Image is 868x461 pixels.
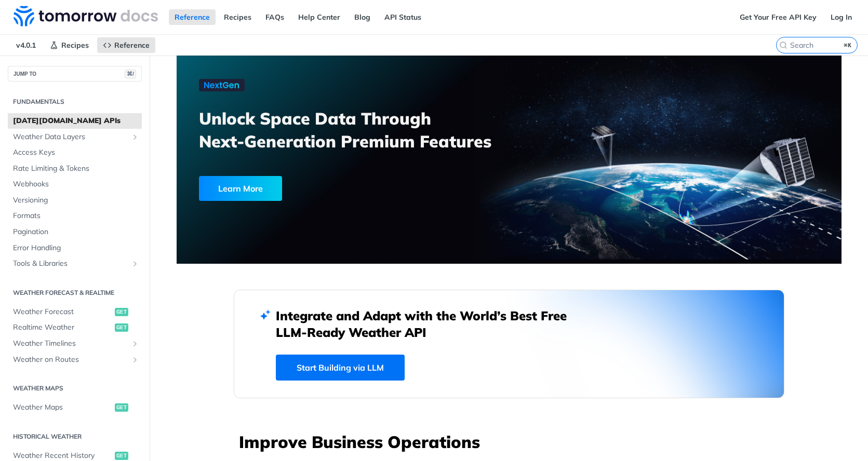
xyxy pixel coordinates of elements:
[8,352,142,368] a: Weather on RoutesShow subpages for Weather on Routes
[115,323,128,332] span: get
[8,304,142,320] a: Weather Forecastget
[8,177,142,192] a: Webhooks
[13,179,139,189] span: Webhooks
[8,288,142,297] h2: Weather Forecast & realtime
[13,307,112,317] span: Weather Forecast
[8,193,142,208] a: Versioning
[8,224,142,240] a: Pagination
[125,70,136,78] span: ⌘/
[13,338,128,349] span: Weather Timelines
[199,176,282,201] div: Learn More
[842,40,854,50] kbd: ⌘K
[8,432,142,441] h2: Historical Weather
[8,129,142,145] a: Weather Data LayersShow subpages for Weather Data Layers
[131,260,139,268] button: Show subpages for Tools & Libraries
[8,320,142,335] a: Realtime Weatherget
[13,402,112,413] span: Weather Maps
[8,400,142,415] a: Weather Mapsget
[13,322,112,333] span: Realtime Weather
[239,430,784,453] h3: Improve Business Operations
[349,9,376,25] a: Blog
[218,9,257,25] a: Recipes
[199,176,456,201] a: Learn More
[13,259,128,269] span: Tools & Libraries
[276,355,405,381] a: Start Building via LLM
[276,307,582,341] h2: Integrate and Adapt with the World’s Best Free LLM-Ready Weather API
[13,132,128,142] span: Weather Data Layers
[260,9,290,25] a: FAQs
[8,113,142,129] a: [DATE][DOMAIN_NAME] APIs
[13,116,139,126] span: [DATE][DOMAIN_NAME] APIs
[115,403,128,412] span: get
[13,355,128,365] span: Weather on Routes
[8,161,142,177] a: Rate Limiting & Tokens
[131,356,139,364] button: Show subpages for Weather on Routes
[131,133,139,141] button: Show subpages for Weather Data Layers
[44,37,95,53] a: Recipes
[13,243,139,253] span: Error Handling
[13,164,139,174] span: Rate Limiting & Tokens
[8,384,142,393] h2: Weather Maps
[97,37,155,53] a: Reference
[61,40,89,50] span: Recipes
[169,9,216,25] a: Reference
[13,211,139,221] span: Formats
[8,145,142,160] a: Access Keys
[825,9,858,25] a: Log In
[734,9,822,25] a: Get Your Free API Key
[8,240,142,256] a: Error Handling
[292,9,346,25] a: Help Center
[8,256,142,272] a: Tools & LibrariesShow subpages for Tools & Libraries
[13,147,139,158] span: Access Keys
[13,227,139,237] span: Pagination
[8,336,142,351] a: Weather TimelinesShow subpages for Weather Timelines
[779,41,787,49] svg: Search
[13,195,139,206] span: Versioning
[14,6,158,26] img: Tomorrow.io Weather API Docs
[199,107,520,153] h3: Unlock Space Data Through Next-Generation Premium Features
[8,97,142,106] h2: Fundamentals
[13,451,112,461] span: Weather Recent History
[115,452,128,460] span: get
[8,66,142,82] button: JUMP TO⌘/
[8,208,142,224] a: Formats
[10,37,42,53] span: v4.0.1
[115,308,128,316] span: get
[199,79,245,91] img: NextGen
[114,40,150,50] span: Reference
[379,9,427,25] a: API Status
[131,340,139,348] button: Show subpages for Weather Timelines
